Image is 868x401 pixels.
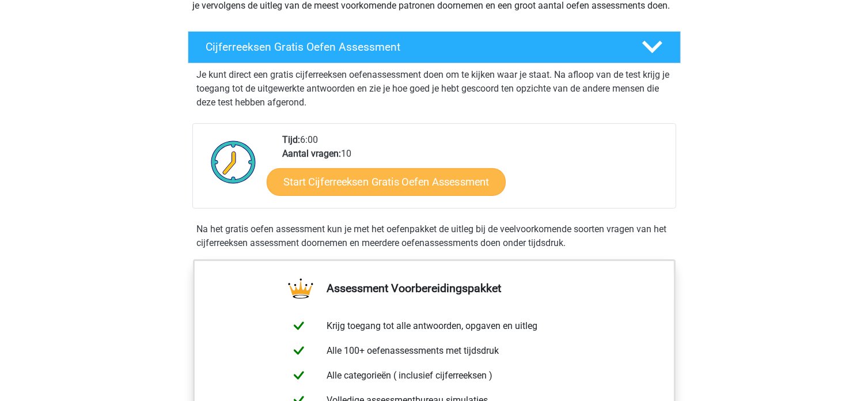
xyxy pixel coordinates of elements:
h4: Cijferreeksen Gratis Oefen Assessment [206,40,623,54]
a: Cijferreeksen Gratis Oefen Assessment [183,31,685,63]
div: 6:00 10 [274,133,675,208]
img: Klok [204,133,263,191]
a: Start Cijferreeksen Gratis Oefen Assessment [267,168,506,195]
b: Aantal vragen: [282,148,341,159]
p: Je kunt direct een gratis cijferreeksen oefenassessment doen om te kijken waar je staat. Na afloo... [197,68,672,109]
div: Na het gratis oefen assessment kun je met het oefenpakket de uitleg bij de veelvoorkomende soorte... [192,222,676,250]
b: Tijd: [282,134,300,145]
